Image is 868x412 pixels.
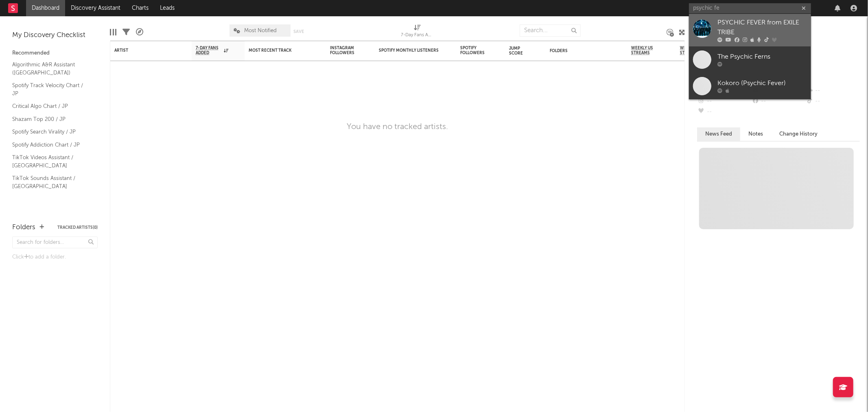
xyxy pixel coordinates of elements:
[509,46,529,56] div: Jump Score
[631,46,660,55] span: Weekly US Streams
[806,85,860,96] div: --
[689,46,811,73] a: The Psychic Ferns
[806,96,860,107] div: --
[12,223,35,232] div: Folders
[12,60,90,77] a: Algorithmic A&R Assistant ([GEOGRAPHIC_DATA])
[12,127,90,136] a: Spotify Search Virality / JP
[717,18,807,37] div: PSYCHIC FEVER from EXILE TRIBE
[12,153,90,170] a: TikTok Videos Assistant / [GEOGRAPHIC_DATA]
[347,122,448,132] div: You have no tracked artists.
[196,46,222,55] span: 7-Day Fans Added
[751,96,805,107] div: --
[680,46,711,55] span: Weekly UK Streams
[12,115,90,124] a: Shazam Top 200 / JP
[293,29,304,34] button: Save
[57,226,98,230] button: Tracked Artists(0)
[520,24,581,37] input: Search...
[12,237,98,248] input: Search for folders...
[697,127,740,141] button: News Feed
[12,48,98,58] div: Recommended
[110,20,116,44] div: Edit Columns
[771,127,826,141] button: Change History
[697,96,751,107] div: --
[12,102,90,111] a: Critical Algo Chart / JP
[379,48,440,53] div: Spotify Monthly Listeners
[550,48,611,53] div: Folders
[122,20,130,44] div: Filters
[114,48,175,53] div: Artist
[249,48,310,53] div: Most Recent Track
[136,20,143,44] div: A&R Pipeline
[689,14,811,46] a: PSYCHIC FEVER from EXILE TRIBE
[689,73,811,99] a: Kokoro (Psychic Fever)
[12,140,90,149] a: Spotify Addiction Chart / JP
[244,28,277,33] span: Most Notified
[12,252,98,262] div: Click to add a folder.
[689,3,811,13] input: Search for artists
[12,174,90,191] a: TikTok Sounds Assistant / [GEOGRAPHIC_DATA]
[401,31,434,40] div: 7-Day Fans Added (7-Day Fans Added)
[401,20,434,44] div: 7-Day Fans Added (7-Day Fans Added)
[717,52,807,62] div: The Psychic Ferns
[740,127,771,141] button: Notes
[717,79,807,88] div: Kokoro (Psychic Fever)
[330,46,359,55] div: Instagram Followers
[12,81,90,98] a: Spotify Track Velocity Chart / JP
[697,107,751,117] div: --
[460,46,489,55] div: Spotify Followers
[12,31,98,40] div: My Discovery Checklist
